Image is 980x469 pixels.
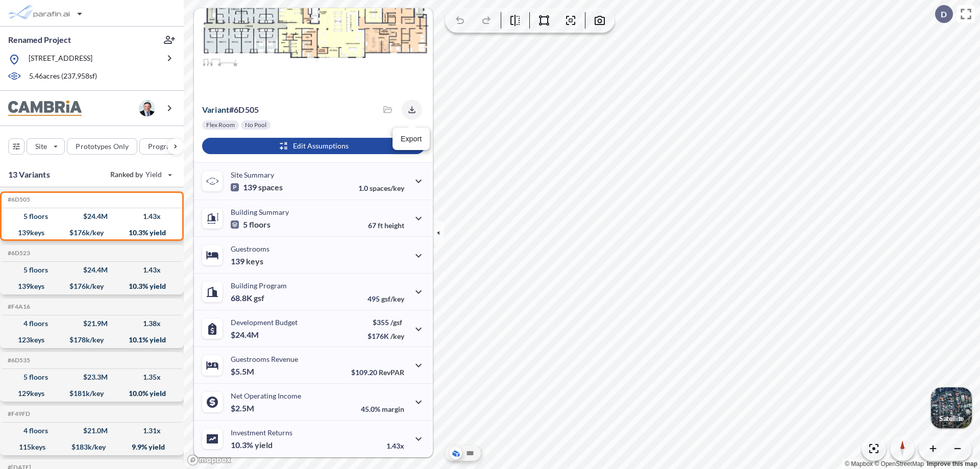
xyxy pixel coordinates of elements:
[231,170,274,179] p: Site Summary
[148,141,177,152] p: Program
[845,460,873,467] a: Mapbox
[231,403,256,413] p: $2.5M
[6,357,30,364] h5: Click to copy the code
[249,219,271,230] span: floors
[361,405,404,413] p: 45.0%
[931,387,972,428] button: Switcher ImageSatellite
[231,366,256,377] p: $5.5M
[927,460,977,467] a: Improve this map
[29,53,92,66] p: [STREET_ADDRESS]
[29,71,97,82] p: 5.46 acres ( 237,958 sf)
[367,332,404,340] p: $176K
[6,410,30,417] h5: Click to copy the code
[370,184,404,192] span: spaces/key
[245,121,266,129] p: No Pool
[255,440,273,450] span: yield
[939,414,964,423] p: Satellite
[35,141,47,152] p: Site
[254,293,264,303] span: gsf
[231,440,273,450] p: 10.3%
[246,256,263,266] span: keys
[6,250,30,257] h5: Click to copy the code
[367,294,404,303] p: 495
[231,355,298,363] p: Guestrooms Revenue
[390,318,402,327] span: /gsf
[258,182,283,192] span: spaces
[367,318,404,327] p: $355
[102,166,179,183] button: Ranked by Yield
[378,221,383,230] span: ft
[202,138,425,154] button: Edit Assumptions
[351,368,404,377] p: $109.20
[368,221,404,230] p: 67
[401,134,422,144] p: Export
[231,219,271,230] p: 5
[145,169,162,180] span: Yield
[27,138,65,155] button: Site
[379,368,404,377] span: RevPAR
[6,196,30,203] h5: Click to copy the code
[931,387,972,428] img: Switcher Image
[187,454,232,466] a: Mapbox homepage
[6,303,30,310] h5: Click to copy the code
[384,221,404,230] span: height
[874,460,924,467] a: OpenStreetMap
[293,141,349,151] p: Edit Assumptions
[941,10,947,19] p: D
[382,405,404,413] span: margin
[8,101,82,116] img: BrandImage
[386,441,404,450] p: 1.43x
[8,168,50,181] p: 13 Variants
[390,332,404,340] span: /key
[139,100,155,116] img: user logo
[231,293,264,303] p: 68.8K
[202,105,259,115] p: # 6d505
[450,447,462,459] button: Aerial View
[381,294,404,303] span: gsf/key
[231,244,269,253] p: Guestrooms
[358,184,404,192] p: 1.0
[206,121,235,129] p: Flex Room
[231,208,289,216] p: Building Summary
[464,447,476,459] button: Site Plan
[67,138,137,155] button: Prototypes Only
[231,182,283,192] p: 139
[231,330,260,340] p: $24.4M
[231,318,298,327] p: Development Budget
[231,428,292,437] p: Investment Returns
[231,281,287,290] p: Building Program
[231,256,263,266] p: 139
[202,105,229,114] span: Variant
[139,138,194,155] button: Program
[8,34,71,45] p: Renamed Project
[231,391,301,400] p: Net Operating Income
[76,141,129,152] p: Prototypes Only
